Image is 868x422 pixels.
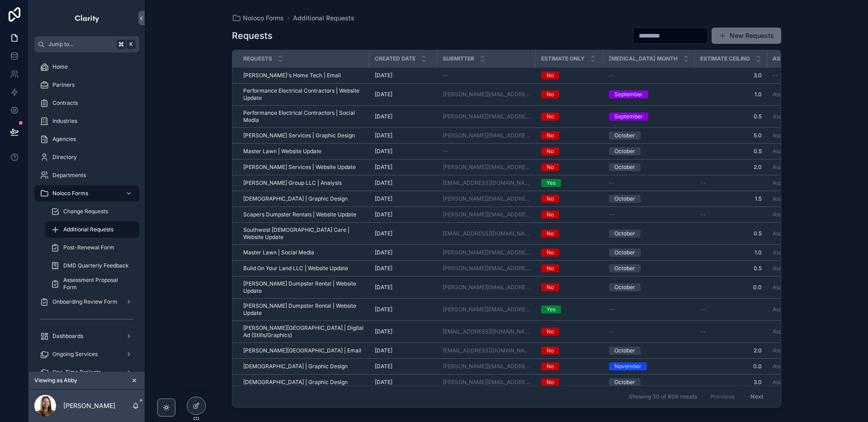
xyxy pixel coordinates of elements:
[547,71,554,80] div: No
[700,179,762,187] a: --
[443,347,530,354] a: [EMAIL_ADDRESS][DOMAIN_NAME]
[609,306,689,313] a: --
[443,211,530,218] a: [PERSON_NAME][EMAIL_ADDRESS][DOMAIN_NAME]
[375,132,392,139] span: [DATE]
[375,113,432,120] a: [DATE]
[547,179,556,187] div: Yes
[243,148,364,155] a: Master Lawn | Website Update
[700,328,706,335] span: --
[443,249,530,256] a: [PERSON_NAME][EMAIL_ADDRESS][DOMAIN_NAME]
[63,226,113,233] span: Additional Requests
[443,230,530,237] a: [EMAIL_ADDRESS][DOMAIN_NAME]
[243,249,364,256] a: Master Lawn | Social Media
[614,347,635,355] div: October
[773,113,830,120] a: Asana Task
[773,72,778,79] span: --
[609,328,614,335] span: --
[700,347,762,354] span: 2.0
[45,258,139,274] a: DMD Quarterly Feedback
[443,179,530,187] a: [EMAIL_ADDRESS][DOMAIN_NAME]
[375,379,392,386] span: [DATE]
[773,306,830,313] a: Asana Task
[547,249,554,257] div: No
[52,99,78,107] span: Contracts
[700,195,762,202] span: 1.5
[375,164,432,171] a: [DATE]
[243,226,364,241] span: Southwest [DEMOGRAPHIC_DATA] Care | Website Update
[609,306,614,313] span: --
[34,185,139,202] a: Noloco Forms
[45,239,139,256] a: Post-Renewal Form
[773,249,802,256] a: Asana Task
[375,284,432,291] a: [DATE]
[375,306,432,313] a: [DATE]
[375,347,432,354] a: [DATE]
[375,148,392,155] span: [DATE]
[773,164,830,171] a: Asana Task
[614,230,635,238] div: October
[243,211,356,218] span: Scapers Dumpster Rentals | Website Update
[700,148,762,155] span: 0.5
[712,28,781,44] button: New Requests
[773,363,802,370] a: Asana Task
[443,306,530,313] a: [PERSON_NAME][EMAIL_ADDRESS][DOMAIN_NAME]
[375,113,392,120] span: [DATE]
[609,230,689,238] a: October
[443,379,530,386] a: [PERSON_NAME][EMAIL_ADDRESS][DOMAIN_NAME]
[375,379,432,386] a: [DATE]
[700,306,706,313] span: --
[375,195,432,202] a: [DATE]
[700,132,762,139] a: 5.0
[243,55,272,62] span: Requests
[375,230,432,237] a: [DATE]
[243,164,356,171] span: [PERSON_NAME] Services | Website Update
[773,148,830,155] a: Asana Task
[375,91,392,98] span: [DATE]
[614,264,635,272] div: October
[443,148,530,155] a: --
[773,379,802,385] a: Asana Task
[541,113,598,121] a: No
[700,284,762,291] span: 0.0
[773,179,830,187] a: Asana Task
[243,249,314,256] span: Master Lawn | Social Media
[541,328,598,336] a: No
[375,72,432,79] a: [DATE]
[375,230,392,237] span: [DATE]
[541,147,598,155] a: No
[773,195,802,202] a: Asana Task
[375,328,392,335] span: [DATE]
[375,132,432,139] a: [DATE]
[34,131,139,147] a: Agencies
[443,195,530,202] a: [PERSON_NAME][EMAIL_ADDRESS][DOMAIN_NAME]
[375,148,432,155] a: [DATE]
[773,249,830,256] a: Asana Task
[375,72,392,79] span: [DATE]
[443,328,530,335] a: [EMAIL_ADDRESS][DOMAIN_NAME]
[614,163,635,171] div: October
[547,131,554,140] div: No
[609,362,689,370] a: November
[375,211,392,218] span: [DATE]
[773,379,830,386] a: Asana Task
[609,195,689,203] a: October
[243,132,355,139] span: [PERSON_NAME] Services | Graphic Design
[773,265,830,272] a: Asana Task
[773,328,830,335] a: Asana Task
[375,249,392,256] span: [DATE]
[243,302,364,317] span: [PERSON_NAME] Dumpster Rental | Website Update
[243,179,364,187] a: [PERSON_NAME] Group LLC | Analysis
[700,72,762,79] a: 3.0
[375,363,432,370] a: [DATE]
[63,208,108,215] span: Change Requests
[375,164,392,171] span: [DATE]
[773,347,830,354] a: Asana Task
[773,363,830,370] a: Asana Task
[443,284,530,291] a: [PERSON_NAME][EMAIL_ADDRESS][DOMAIN_NAME]
[744,389,769,403] button: Next
[700,91,762,98] span: 1.0
[773,211,830,218] a: Asana Task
